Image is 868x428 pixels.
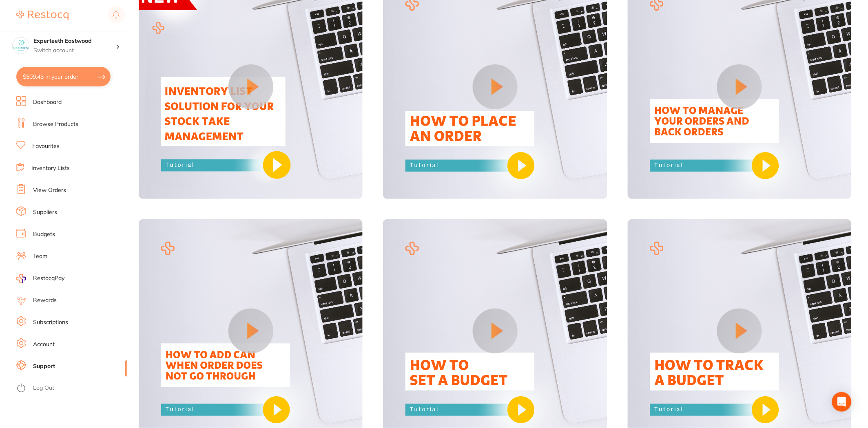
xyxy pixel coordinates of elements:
span: RestocqPay [33,274,64,282]
a: Support [33,362,55,371]
a: Dashboard [33,98,62,106]
a: Subscriptions [33,318,68,327]
a: Account [33,340,55,349]
img: RestocqPay [16,274,26,283]
a: Budgets [33,230,55,238]
a: Log Out [33,384,54,392]
img: Restocq Logo [16,11,69,20]
button: Log Out [16,382,124,395]
a: Browse Products [33,120,78,128]
h4: Experteeth Eastwood [33,37,116,45]
a: Favourites [32,142,60,150]
p: Switch account [33,46,116,55]
img: Experteeth Eastwood [13,38,29,54]
a: RestocqPay [16,274,64,283]
div: Open Intercom Messenger [832,392,852,412]
a: Team [33,252,47,260]
a: View Orders [33,186,66,194]
a: Restocq Logo [16,6,69,25]
a: Inventory Lists [31,164,70,172]
button: $509.43 in your order [16,67,111,86]
a: Suppliers [33,208,57,216]
a: Rewards [33,296,57,304]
